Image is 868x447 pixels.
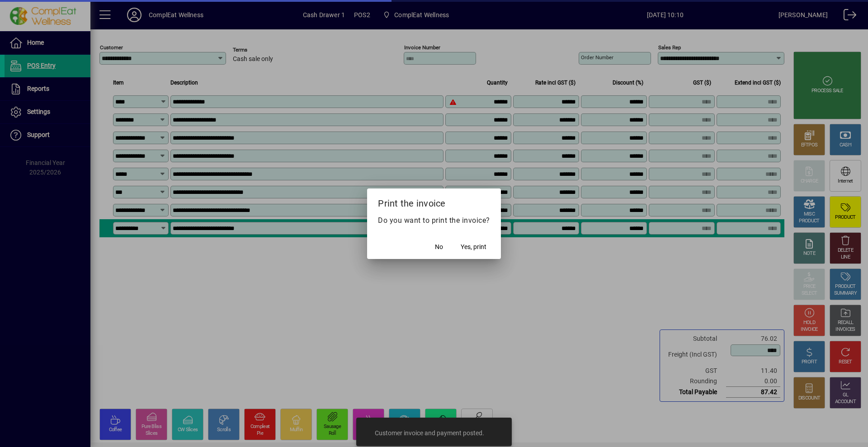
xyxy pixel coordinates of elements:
span: Yes, print [461,242,486,252]
button: No [425,239,453,255]
span: No [435,242,443,252]
p: Do you want to print the invoice? [378,215,490,226]
button: Yes, print [457,239,490,255]
h2: Print the invoice [367,188,501,215]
